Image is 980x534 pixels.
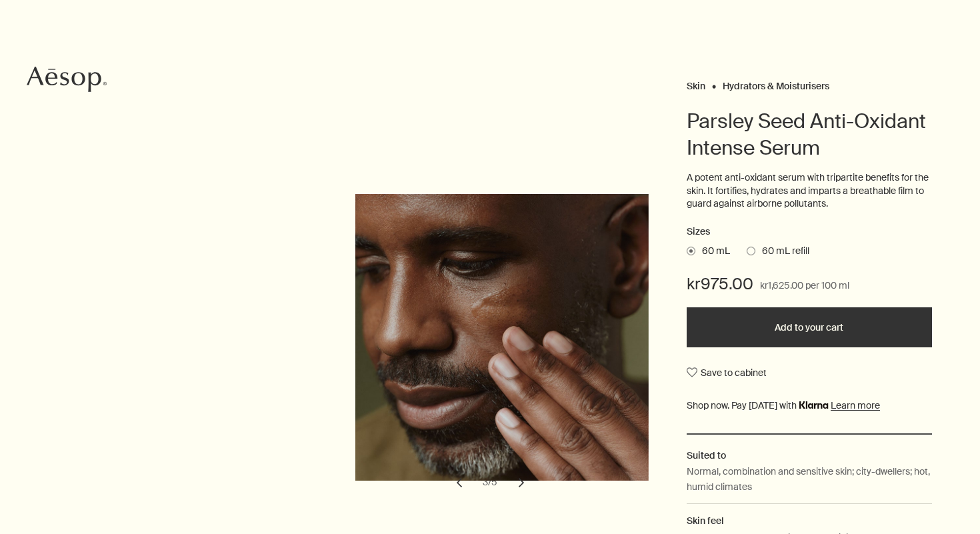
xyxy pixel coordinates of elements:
[327,194,653,497] div: Parsley Seed Anti-Oxidant Intense Serum
[445,468,474,497] button: previous slide
[359,194,653,480] img: Back of Parsley Seed Anti Oxidant Intense Serum 60mL in amber bottle
[695,245,730,258] span: 60 mL
[687,448,932,463] h2: Suited to
[27,66,107,93] svg: Aesop
[687,513,932,528] h2: Skin feel
[687,361,767,385] button: Save to cabinet
[687,171,932,211] p: A potent anti-oxidant serum with tripartite benefits for the skin. It fortifies, hydrates and imp...
[507,468,536,497] button: next slide
[687,307,932,347] button: Add to your cart - kr975.00
[760,278,849,294] span: kr1,625.00 per 100 ml
[687,224,932,240] h2: Sizes
[755,245,809,258] span: 60 mL refill
[687,108,932,161] h1: Parsley Seed Anti-Oxidant Intense Serum
[23,63,110,99] a: Aesop
[723,80,829,86] a: Hydrators & Moisturisers
[687,80,705,86] a: Skin
[687,464,932,494] p: Normal, combination and sensitive skin; city-dwellers; hot, humid climates
[687,273,753,295] span: kr975.00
